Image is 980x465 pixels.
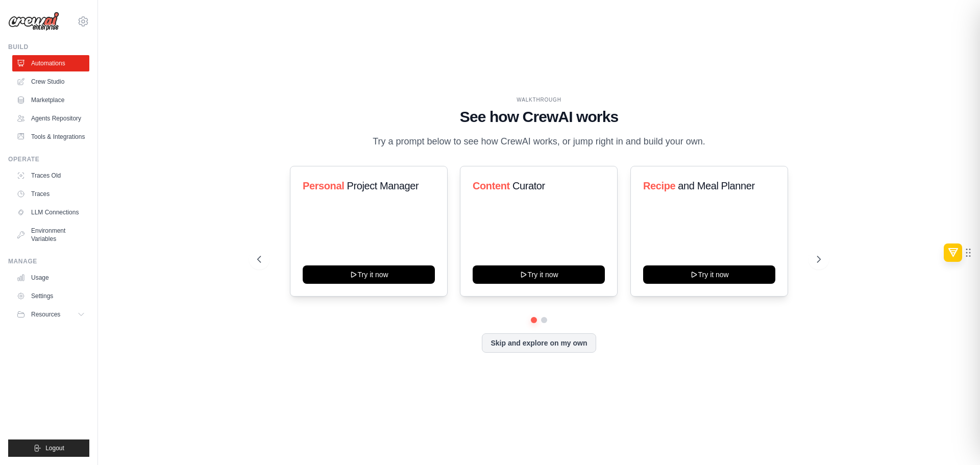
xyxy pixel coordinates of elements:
[12,223,89,247] a: Environment Variables
[8,12,59,31] img: Logo
[482,333,596,353] button: Skip and explore on my own
[45,444,64,452] span: Logout
[12,186,89,202] a: Traces
[8,43,89,51] div: Build
[12,204,89,221] a: LLM Connections
[473,180,510,191] span: Content
[367,134,710,149] p: Try a prompt below to see how CrewAI works, or jump right in and build your own.
[12,167,89,184] a: Traces Old
[12,74,89,90] a: Crew Studio
[8,155,89,163] div: Operate
[12,55,89,71] a: Automations
[347,180,419,191] span: Project Manager
[257,108,821,126] h1: See how CrewAI works
[8,257,89,265] div: Manage
[929,416,980,465] iframe: Chat Widget
[12,288,89,304] a: Settings
[12,129,89,145] a: Tools & Integrations
[512,180,545,191] span: Curator
[12,92,89,108] a: Marketplace
[643,180,675,191] span: Recipe
[303,265,435,284] button: Try it now
[12,306,89,323] button: Resources
[473,265,605,284] button: Try it now
[12,270,89,286] a: Usage
[257,96,821,104] div: WALKTHROUGH
[12,110,89,127] a: Agents Repository
[678,180,754,191] span: and Meal Planner
[31,310,60,319] span: Resources
[303,180,344,191] span: Personal
[643,265,775,284] button: Try it now
[8,439,89,457] button: Logout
